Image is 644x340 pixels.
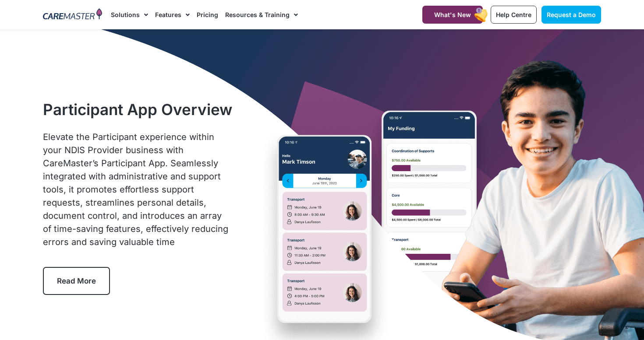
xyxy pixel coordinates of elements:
a: Read More [43,267,110,295]
span: Request a Demo [547,11,596,18]
span: Elevate the Participant experience within your NDIS Provider business with CareMaster’s Participa... [43,132,228,247]
span: Read More [57,277,96,285]
img: CareMaster Logo [43,8,102,21]
a: Request a Demo [541,6,601,24]
span: What's New [434,11,471,18]
a: Help Centre [491,6,537,24]
span: Help Centre [496,11,531,18]
h1: Participant App Overview [43,100,233,119]
a: What's New [422,6,483,24]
